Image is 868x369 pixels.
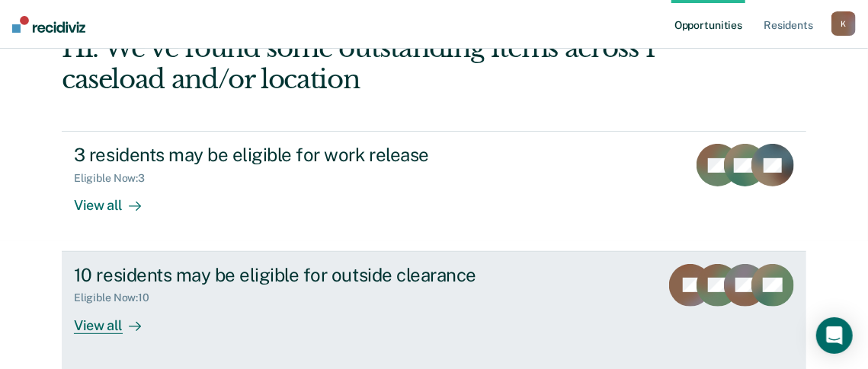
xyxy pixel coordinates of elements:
div: Eligible Now : 10 [74,291,162,304]
img: Recidiviz [12,16,85,33]
button: K [831,11,856,36]
div: View all [74,304,159,334]
div: 10 residents may be eligible for outside clearance [74,264,609,286]
div: Eligible Now : 3 [74,172,157,185]
div: Open Intercom Messenger [816,317,853,354]
div: Hi. We’ve found some outstanding items across 1 caseload and/or location [62,33,658,95]
div: 3 residents may be eligible for work release [74,144,609,166]
a: 3 residents may be eligible for work releaseEligible Now:3View all [62,131,806,251]
div: View all [74,185,159,215]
